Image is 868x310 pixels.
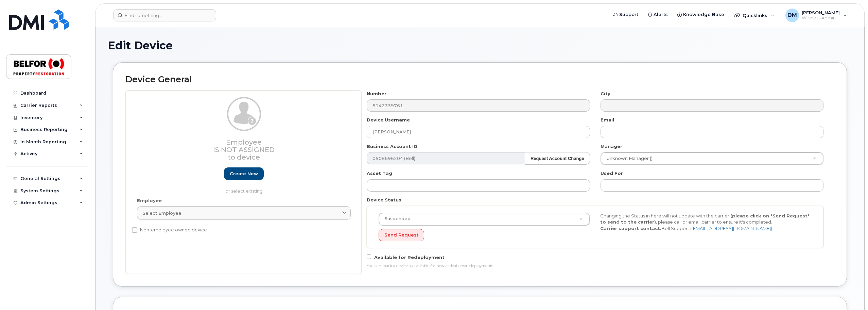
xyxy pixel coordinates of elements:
[600,226,661,231] strong: Carrier support contact:
[132,226,207,234] label: Non-employee owned device
[601,152,823,165] a: Unknown Manager ()
[137,197,162,204] label: Employee
[125,75,834,84] h2: Device General
[381,216,411,222] span: Suspended
[367,263,823,269] div: You can mark a device as available for new activations/redeployments
[367,117,410,123] label: Device Username
[595,213,817,232] div: Changing the Status in here will not update with the carrier, , please call or email carrier to e...
[137,138,351,161] h3: Employee
[108,39,852,51] h1: Edit Device
[379,229,424,242] button: Send Request
[374,255,445,260] span: Available for Redeployment
[367,255,371,259] input: Available for Redeployment
[137,188,351,194] p: or select existing
[601,117,614,123] label: Email
[692,226,771,231] a: [EMAIL_ADDRESS][DOMAIN_NAME]
[228,153,260,161] span: to device
[531,156,584,161] strong: Request Account Change
[601,91,610,97] label: City
[525,152,590,165] button: Request Account Change
[367,143,417,150] label: Business Account ID
[224,167,264,180] a: Create new
[132,227,137,233] input: Non-employee owned device
[367,197,401,203] label: Device Status
[143,210,181,216] span: Select employee
[367,91,386,97] label: Number
[601,170,623,177] label: Used For
[213,146,275,154] span: Is not assigned
[379,213,590,225] a: Suspended
[601,143,622,150] label: Manager
[603,156,653,162] span: Unknown Manager ()
[137,206,351,220] a: Select employee
[367,170,392,177] label: Asset Tag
